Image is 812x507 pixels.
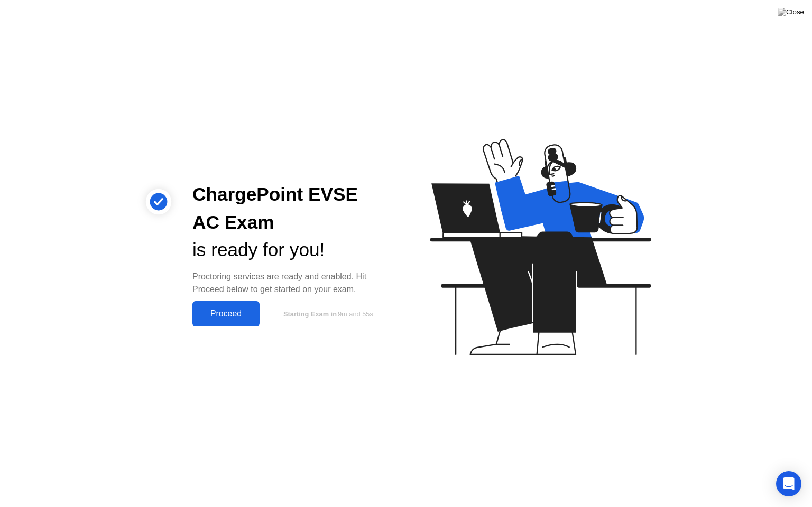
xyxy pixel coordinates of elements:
[192,236,389,264] div: is ready for you!
[192,301,260,326] button: Proceed
[265,304,389,324] button: Starting Exam in9m and 55s
[196,309,256,318] div: Proceed
[776,471,801,496] div: Open Intercom Messenger
[338,310,373,318] span: 9m and 55s
[192,270,389,296] div: Proctoring services are ready and enabled. Hit Proceed below to get started on your exam.
[778,8,804,16] img: Close
[192,181,389,237] div: ChargePoint EVSE AC Exam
